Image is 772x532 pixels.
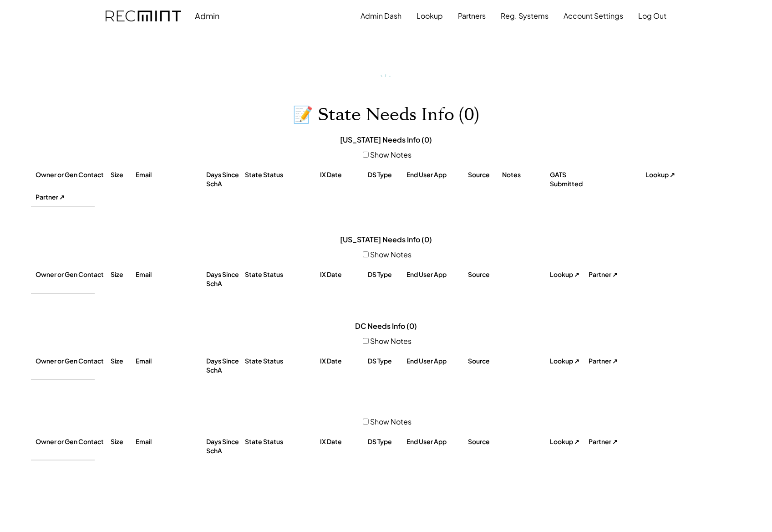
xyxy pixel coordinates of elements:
div: Size [111,357,133,366]
div: Size [111,270,133,279]
div: GATS Submitted [550,170,595,188]
div: End User App [406,270,466,279]
div: Size [111,437,133,446]
div: IX Date [320,270,366,279]
div: Owner or Gen Contact [36,170,108,179]
div: Notes [502,170,548,179]
button: Admin Dash [361,7,401,25]
img: recmint-logotype%403x.png [106,10,181,22]
div: IX Date [320,357,366,366]
button: Log Out [638,7,666,25]
div: Partner ↗ [589,357,648,366]
div: Days Since SchA [206,357,243,374]
div: State Status [245,357,318,366]
div: Source [468,357,500,366]
div: Partner ↗ [589,270,648,279]
div: Admin [195,10,219,21]
div: DC Needs Info (0) [355,321,417,331]
button: Account Settings [564,7,623,25]
div: DS Type [368,437,404,446]
div: Source [468,170,500,179]
div: Size [111,170,133,179]
h1: 📝 State Needs Info (0) [293,104,479,126]
div: Owner or Gen Contact [36,357,108,366]
div: DS Type [368,270,404,279]
button: Reg. Systems [501,7,549,25]
div: Email [136,437,204,446]
div: DS Type [368,357,404,366]
div: Lookup ↗ [550,437,586,446]
div: State Status [245,270,318,279]
div: Email [136,357,204,366]
div: IX Date [320,437,366,446]
label: Show Notes [370,250,411,259]
div: End User App [406,170,466,179]
div: Days Since SchA [206,270,243,288]
label: Show Notes [370,150,411,159]
div: Lookup ↗ [550,357,586,366]
label: Show Notes [370,336,411,346]
div: Lookup ↗ [645,170,682,179]
div: Owner or Gen Contact [36,270,108,279]
div: [US_STATE] Needs Info (0) [340,235,432,245]
div: Source [468,270,500,279]
div: DS Type [368,170,404,179]
div: Days Since SchA [206,437,243,455]
label: Show Notes [370,417,411,426]
div: Owner or Gen Contact [36,437,108,446]
div: Lookup ↗ [550,270,586,279]
div: IX Date [320,170,366,179]
button: Lookup [416,7,443,25]
div: Email [136,170,204,179]
div: Email [136,270,204,279]
button: Partners [458,7,486,25]
div: Partner ↗ [36,193,95,202]
div: State Status [245,170,318,179]
div: State Status [245,437,318,446]
div: [US_STATE] Needs Info (0) [340,135,432,145]
div: Days Since SchA [206,170,243,188]
div: Partner ↗ [589,437,648,446]
div: End User App [406,357,466,366]
div: End User App [406,437,466,446]
div: Source [468,437,500,446]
